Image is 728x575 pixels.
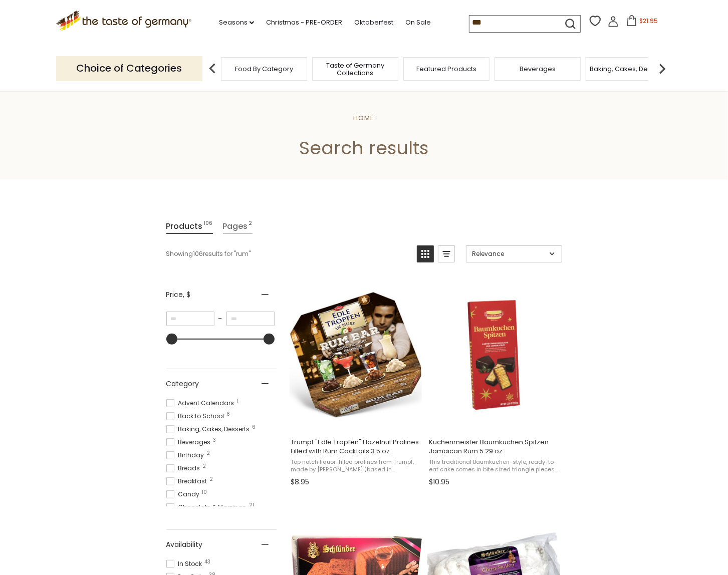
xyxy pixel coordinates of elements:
[203,464,206,469] span: 2
[219,17,254,28] a: Seasons
[166,477,210,486] span: Breakfast
[210,477,213,482] span: 2
[166,412,227,421] span: Back to School
[166,559,205,568] span: In Stock
[166,219,213,234] a: View Products Tab
[466,245,562,262] a: Sort options
[166,438,214,447] span: Beverages
[166,503,250,512] span: Chocolate & Marzipan
[291,438,421,456] span: Trumpf "Edle Tropfen" Hazelnut Pralines Filled with Rum Cocktails 3.5 oz
[354,17,393,28] a: Oktoberfest
[31,137,697,159] h1: Search results
[202,59,222,79] img: previous arrow
[166,312,214,326] input: Minimum value
[438,245,455,262] a: View list mode
[166,399,237,408] span: Advent Calendars
[166,490,203,499] span: Candy
[315,62,395,77] a: Taste of Germany Collections
[520,65,556,73] a: Beverages
[226,312,275,326] input: Maximum value
[214,314,226,323] span: –
[166,539,203,550] span: Availability
[652,59,672,79] img: next arrow
[291,458,421,474] span: Top notch liquor-filled pralines from Trumpf, made by [PERSON_NAME] (based in [GEOGRAPHIC_DATA], ...
[353,113,374,123] a: Home
[183,290,191,300] span: , $
[213,438,216,443] span: 3
[227,412,230,417] span: 6
[405,17,431,28] a: On Sale
[166,290,191,300] span: Price
[290,289,422,421] img: Trumpf "Edle Tropfen" Hazelnut Pralines Filled with Rum Cocktails 3.5 oz
[249,219,253,233] span: 2
[429,477,449,487] span: $10.95
[590,65,668,73] a: Baking, Cakes, Desserts
[56,56,202,81] p: Choice of Categories
[417,245,434,262] a: View grid mode
[207,451,210,456] span: 2
[166,379,199,389] span: Category
[429,438,559,456] span: Kuchenmeister Baumkuchen Spitzen Jamaican Rum 5.29 oz
[639,17,658,25] span: $21.95
[193,249,203,258] b: 106
[427,280,560,490] a: Kuchenmeister Baumkuchen Spitzen Jamaican Rum 5.29 oz
[166,451,207,460] span: Birthday
[235,65,293,73] a: Food By Category
[205,559,211,564] span: 43
[416,65,476,73] a: Featured Products
[266,17,342,28] a: Christmas - PRE-ORDER
[621,15,663,30] button: $21.95
[166,245,409,262] div: Showing results for " "
[291,477,310,487] span: $8.95
[429,458,559,474] span: This traditional Baumkuchen-style, ready-to-eat cake comes in bite sized triangle pieces, coated ...
[472,249,546,258] span: Relevance
[223,219,253,234] a: View Pages Tab
[427,289,560,421] img: Baumkuchen Spitzen Jamaican Rum
[166,425,253,434] span: Baking, Cakes, Desserts
[166,464,203,473] span: Breads
[250,503,255,508] span: 21
[237,399,238,404] span: 1
[290,280,422,490] a: Trumpf
[253,425,256,430] span: 6
[202,490,207,495] span: 10
[204,219,213,233] span: 106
